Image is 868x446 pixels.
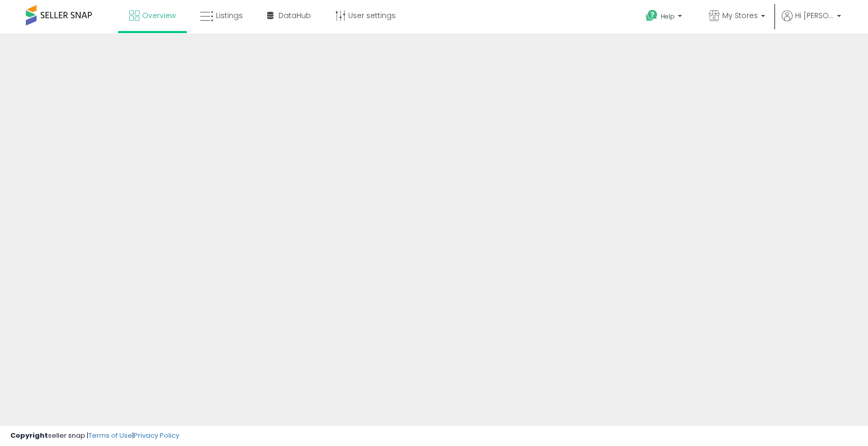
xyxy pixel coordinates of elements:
[722,10,758,21] span: My Stores
[216,10,243,21] span: Listings
[645,9,658,22] i: Get Help
[795,10,834,21] span: Hi [PERSON_NAME]
[142,10,176,21] span: Overview
[661,12,675,21] span: Help
[10,431,179,441] div: seller snap | |
[782,10,841,34] a: Hi [PERSON_NAME]
[88,430,132,440] a: Terms of Use
[10,430,48,440] strong: Copyright
[278,10,311,21] span: DataHub
[134,430,179,440] a: Privacy Policy
[638,2,692,34] a: Help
